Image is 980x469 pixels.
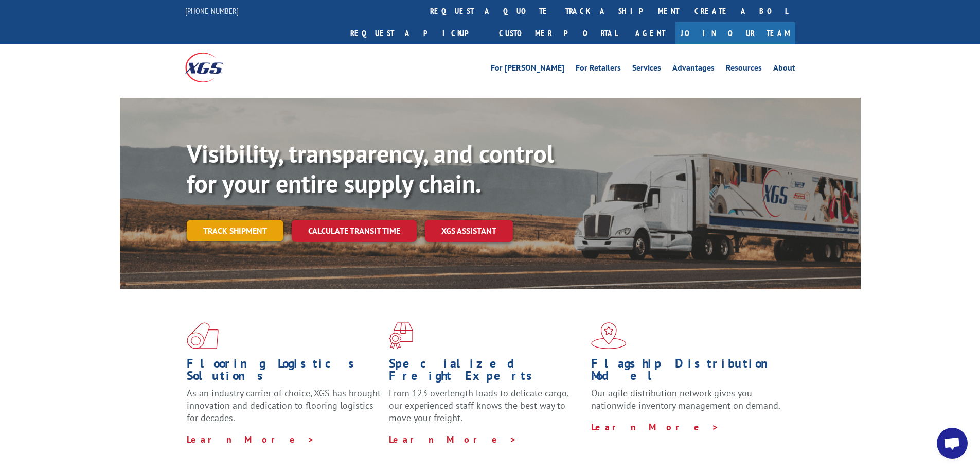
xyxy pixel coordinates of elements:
[576,64,621,75] a: For Retailers
[591,421,719,433] a: Learn More >
[491,22,625,44] a: Customer Portal
[389,387,583,433] p: From 123 overlength loads to delicate cargo, our experienced staff knows the best way to move you...
[389,357,583,387] h1: Specialized Freight Experts
[389,322,413,349] img: xgs-icon-focused-on-flooring-red
[389,433,517,445] a: Learn More >
[491,64,564,75] a: For [PERSON_NAME]
[591,322,627,349] img: xgs-icon-flagship-distribution-model-red
[591,387,780,411] span: Our agile distribution network gives you nationwide inventory management on demand.
[187,357,381,387] h1: Flooring Logistics Solutions
[292,220,417,242] a: Calculate transit time
[591,357,786,387] h1: Flagship Distribution Model
[937,428,968,459] a: Open chat
[187,322,219,349] img: xgs-icon-total-supply-chain-intelligence-red
[187,433,315,445] a: Learn More >
[773,64,795,75] a: About
[632,64,661,75] a: Services
[625,22,675,44] a: Agent
[675,22,795,44] a: Join Our Team
[187,220,283,241] a: Track shipment
[185,6,239,16] a: [PHONE_NUMBER]
[187,387,381,424] span: As an industry carrier of choice, XGS has brought innovation and dedication to flooring logistics...
[726,64,762,75] a: Resources
[425,220,513,242] a: XGS ASSISTANT
[343,22,491,44] a: Request a pickup
[672,64,715,75] a: Advantages
[187,137,554,199] b: Visibility, transparency, and control for your entire supply chain.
